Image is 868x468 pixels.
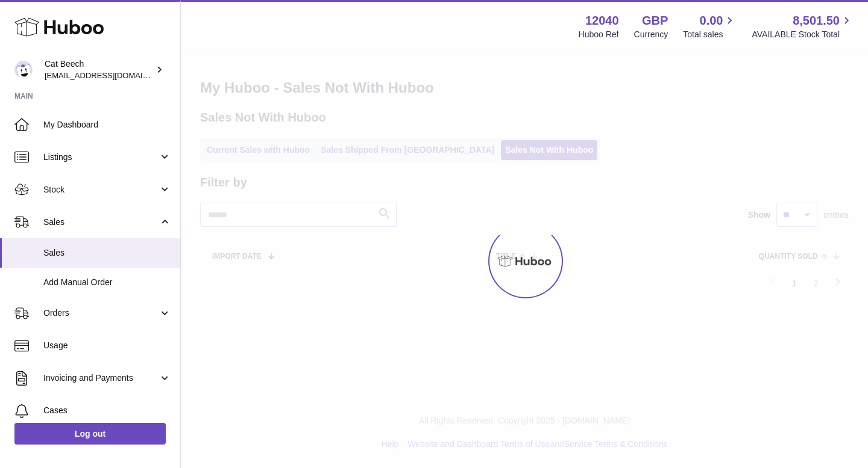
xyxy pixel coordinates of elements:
[793,13,840,29] span: 8,501.50
[683,13,737,40] a: 0.00 Total sales
[14,61,33,79] img: Cat@thetruthbrush.com
[752,13,854,40] a: 8,501.50 AVAILABLE Stock Total
[43,340,171,351] span: Usage
[43,307,159,319] span: Orders
[634,29,668,40] div: Currency
[43,247,171,259] span: Sales
[45,70,177,80] span: [EMAIL_ADDRESS][DOMAIN_NAME]
[752,29,854,40] span: AVAILABLE Stock Total
[43,372,159,384] span: Invoicing and Payments
[45,58,153,81] div: Cat Beech
[700,13,723,29] span: 0.00
[43,277,171,288] span: Add Manual Order
[585,13,619,29] strong: 12040
[14,423,166,445] a: Log out
[43,184,159,196] span: Stock
[43,217,159,228] span: Sales
[43,119,171,131] span: My Dashboard
[43,405,171,416] span: Cases
[642,13,668,29] strong: GBP
[43,152,159,163] span: Listings
[579,29,619,40] div: Huboo Ref
[683,29,737,40] span: Total sales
